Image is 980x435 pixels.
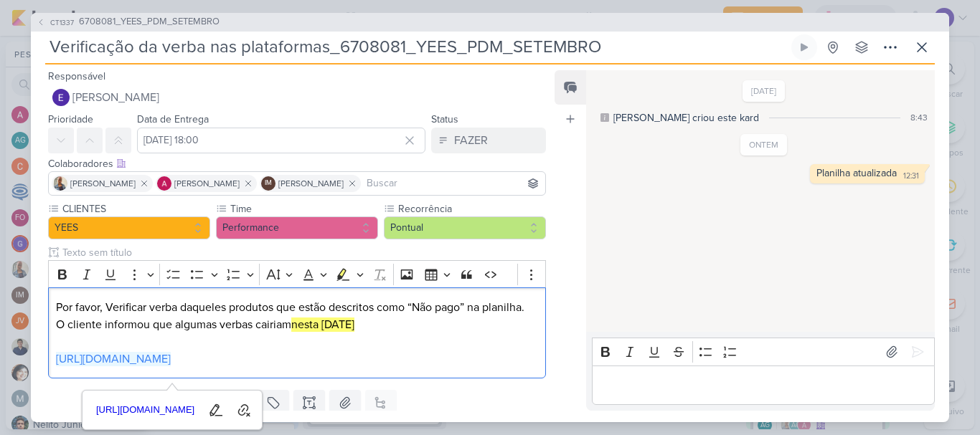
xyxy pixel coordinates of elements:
div: Ligar relógio [798,42,810,53]
div: Editor toolbar [592,338,935,365]
label: Data de Entrega [137,113,209,125]
label: Responsável [48,70,105,82]
p: IM [265,180,272,187]
div: 12:31 [903,171,919,182]
span: [PERSON_NAME] [278,177,344,190]
div: Planilha atualizada [816,167,897,179]
input: Texto sem título [60,245,546,260]
input: Kard Sem Título [45,34,788,60]
span: [PERSON_NAME] [72,89,159,106]
a: [URL][DOMAIN_NAME] [56,352,171,366]
div: Isabella Machado Guimarães [261,176,275,191]
div: Editor editing area: main [592,365,935,405]
a: [URL][DOMAIN_NAME] [91,399,200,421]
div: [PERSON_NAME] criou este kard [613,110,759,125]
button: YEES [48,216,210,239]
mark: nesta [DATE] [291,317,354,332]
span: [URL][DOMAIN_NAME] [92,401,199,419]
div: Colaboradores [48,156,546,171]
label: Prioridade [48,113,93,125]
span: [PERSON_NAME] [174,177,240,190]
button: FAZER [431,128,546,153]
label: Time [229,201,378,216]
p: Por favor, Verificar verba daqueles produtos que estão descritos como “Não pago” na planilha. O c... [56,299,538,333]
button: [PERSON_NAME] [48,85,546,110]
button: Performance [216,216,378,239]
div: FAZER [454,132,488,149]
img: Alessandra Gomes [157,176,171,191]
div: Editor toolbar [48,260,546,288]
div: 8:43 [910,111,928,124]
label: Recorrência [397,201,546,216]
img: Eduardo Quaresma [52,89,70,106]
label: CLIENTES [61,201,210,216]
button: Pontual [384,216,546,239]
img: Iara Santos [53,176,67,191]
input: Select a date [137,128,425,153]
label: Status [431,113,458,125]
div: Editor editing area: main [48,287,546,378]
span: [PERSON_NAME] [70,177,136,190]
input: Buscar [364,175,542,192]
